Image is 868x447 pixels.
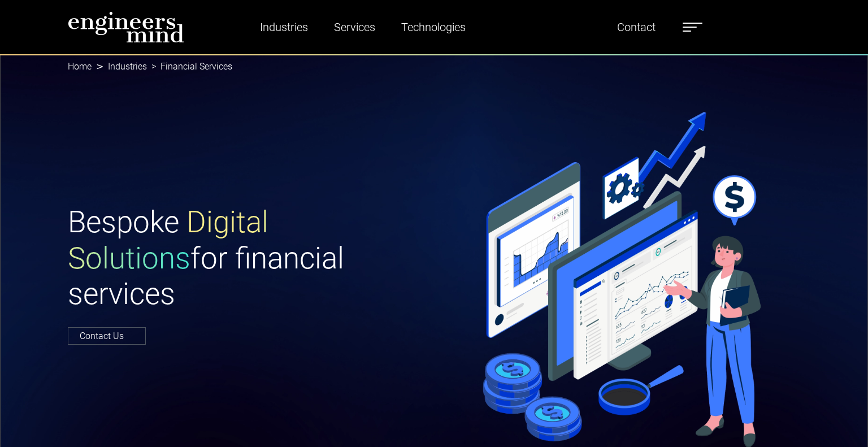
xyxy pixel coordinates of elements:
a: Contact Us [68,327,146,345]
h1: Bespoke for financial services [68,205,427,313]
img: logo [68,11,184,43]
li: Financial Services [147,60,232,73]
a: Industries [108,61,147,72]
a: Technologies [397,14,470,40]
a: Industries [255,14,313,40]
a: Home [68,61,92,72]
a: Contact [613,14,660,40]
a: Services [329,14,380,40]
nav: breadcrumb [68,54,800,79]
span: Digital Solutions [68,205,268,276]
